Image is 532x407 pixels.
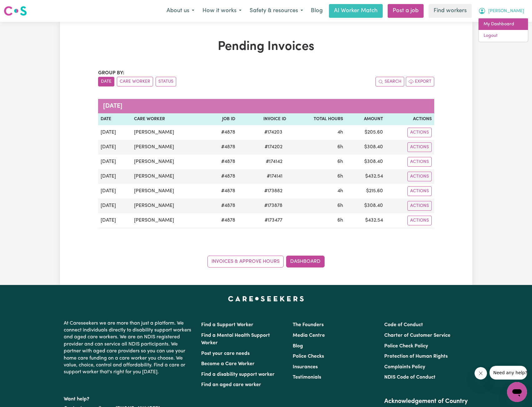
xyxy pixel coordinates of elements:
[293,322,324,327] a: The Founders
[201,361,255,366] a: Become a Care Worker
[293,344,303,349] a: Blog
[429,4,472,18] a: Find workers
[263,173,286,180] span: # 174141
[206,125,238,140] td: # 4878
[238,113,288,125] th: Invoice ID
[4,4,38,9] span: Need any help?
[4,4,27,18] a: Careseekers logo
[132,213,206,228] td: [PERSON_NAME]
[488,8,524,15] span: [PERSON_NAME]
[286,256,325,267] a: Dashboard
[346,213,385,228] td: $ 432.54
[4,5,27,17] img: Careseekers logo
[329,4,383,18] a: AI Worker Match
[98,199,132,213] td: [DATE]
[261,143,286,151] span: # 174202
[98,71,124,76] span: Group by:
[346,154,385,169] td: $ 308.40
[98,169,132,184] td: [DATE]
[228,296,304,301] a: Careseekers home page
[98,140,132,154] td: [DATE]
[388,4,424,18] a: Post a job
[261,217,286,224] span: # 173477
[337,203,343,208] span: 6 hours
[98,125,132,140] td: [DATE]
[479,18,528,30] a: My Dashboard
[132,184,206,199] td: [PERSON_NAME]
[132,154,206,169] td: [PERSON_NAME]
[162,4,198,17] button: About us
[293,354,324,359] a: Police Checks
[201,333,270,346] a: Find a Mental Health Support Worker
[261,129,286,136] span: # 174203
[384,344,428,349] a: Police Check Policy
[206,113,238,125] th: Job ID
[346,113,385,125] th: Amount
[132,125,206,140] td: [PERSON_NAME]
[337,174,343,179] span: 6 hours
[337,145,343,150] span: 6 hours
[98,113,132,125] th: Date
[407,128,432,137] button: Actions
[98,39,434,54] h1: Pending Invoices
[201,351,250,356] a: Post your care needs
[490,366,527,380] iframe: Message from company
[384,333,450,338] a: Charter of Customer Service
[98,213,132,228] td: [DATE]
[384,322,423,327] a: Code of Conduct
[478,18,528,42] div: My Account
[206,140,238,154] td: # 4878
[98,154,132,169] td: [DATE]
[261,202,286,209] span: # 173878
[293,365,318,370] a: Insurances
[246,4,307,17] button: Safety & resources
[337,218,343,223] span: 6 hours
[98,184,132,199] td: [DATE]
[346,199,385,213] td: $ 308.40
[201,372,275,377] a: Find a disability support worker
[375,77,404,86] button: Search
[384,375,435,380] a: NDIS Code of Conduct
[384,398,468,405] h2: Acknowledgement of Country
[474,4,528,17] button: My Account
[293,333,325,338] a: Media Centre
[156,77,176,86] button: sort invoices by paid status
[132,199,206,213] td: [PERSON_NAME]
[407,186,432,196] button: Actions
[406,77,434,86] button: Export
[206,169,238,184] td: # 4878
[384,354,448,359] a: Protection of Human Rights
[407,157,432,167] button: Actions
[337,159,343,164] span: 6 hours
[206,199,238,213] td: # 4878
[261,187,286,195] span: # 173882
[307,4,326,18] a: Blog
[206,184,238,199] td: # 4878
[346,140,385,154] td: $ 308.40
[407,142,432,152] button: Actions
[475,367,487,380] iframe: Close message
[385,113,434,125] th: Actions
[337,130,343,135] span: 4 hours
[201,322,253,327] a: Find a Support Worker
[206,154,238,169] td: # 4878
[132,169,206,184] td: [PERSON_NAME]
[207,256,284,267] a: Invoices & Approve Hours
[346,125,385,140] td: $ 205.60
[407,172,432,181] button: Actions
[98,99,434,113] caption: [DATE]
[346,169,385,184] td: $ 432.54
[132,113,206,125] th: Care Worker
[117,77,153,86] button: sort invoices by care worker
[293,375,321,380] a: Testimonials
[64,317,194,378] p: At Careseekers we are more than just a platform. We connect individuals directly to disability su...
[337,189,343,194] span: 4 hours
[64,393,194,403] p: Want help?
[198,4,246,17] button: How it works
[289,113,346,125] th: Total Hours
[262,158,286,165] span: # 174142
[407,216,432,225] button: Actions
[206,213,238,228] td: # 4878
[479,30,528,42] a: Logout
[384,365,425,370] a: Complaints Policy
